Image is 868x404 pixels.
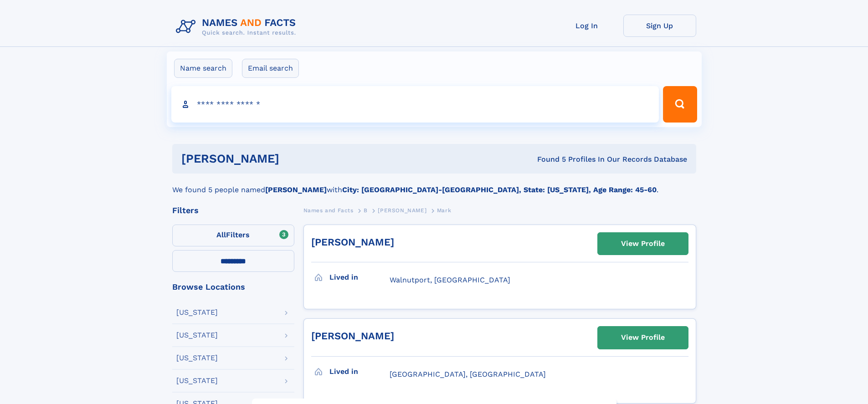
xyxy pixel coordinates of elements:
input: search input [171,86,659,123]
a: Log In [550,15,623,37]
h3: Lived in [329,364,390,379]
div: [US_STATE] [176,332,218,339]
a: Names and Facts [303,205,354,216]
img: Logo Names and Facts [172,15,303,39]
div: Found 5 Profiles In Our Records Database [408,154,687,164]
label: Email search [242,59,299,78]
div: [US_STATE] [176,309,218,316]
h3: Lived in [329,270,390,285]
div: View Profile [621,233,665,254]
a: [PERSON_NAME] [311,236,394,248]
label: Filters [172,225,294,246]
a: View Profile [598,233,688,255]
span: [PERSON_NAME] [378,207,426,214]
b: [PERSON_NAME] [265,185,327,194]
a: Sign Up [623,15,696,37]
b: City: [GEOGRAPHIC_DATA]-[GEOGRAPHIC_DATA], State: [US_STATE], Age Range: 45-60 [342,185,657,194]
div: Filters [172,206,294,215]
div: View Profile [621,327,665,348]
div: Browse Locations [172,283,294,291]
button: Search Button [663,86,697,123]
span: Walnutport, [GEOGRAPHIC_DATA] [390,276,510,284]
span: B [364,207,368,214]
div: We found 5 people named with . [172,174,696,195]
div: [US_STATE] [176,354,218,362]
div: [US_STATE] [176,377,218,384]
span: All [216,230,226,239]
label: Name search [174,59,232,78]
span: Mark [437,207,451,214]
a: [PERSON_NAME] [378,205,426,216]
a: View Profile [598,327,688,348]
a: [PERSON_NAME] [311,330,394,342]
h1: [PERSON_NAME] [181,153,408,164]
span: [GEOGRAPHIC_DATA], [GEOGRAPHIC_DATA] [390,370,546,378]
a: B [364,205,368,216]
